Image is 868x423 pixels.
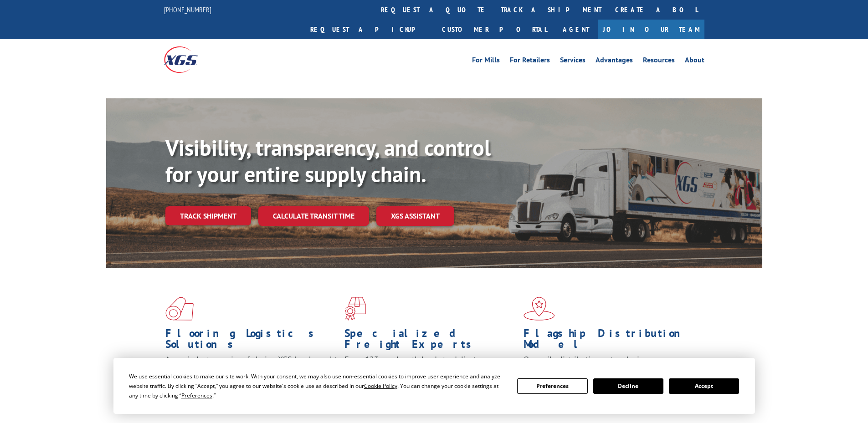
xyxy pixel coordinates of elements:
[524,354,691,376] span: Our agile distribution network gives you nationwide inventory management on demand.
[669,378,739,394] button: Accept
[344,354,517,395] p: From 123 overlength loads to delicate cargo, our experienced staff knows the best way to move you...
[129,372,506,400] div: We use essential cookies to make our site work. With your consent, we may also use non-essential ...
[472,56,500,66] a: For Mills
[165,297,194,321] img: xgs-icon-total-supply-chain-intelligence-red
[181,392,212,399] span: Preferences
[435,20,554,39] a: Customer Portal
[344,297,366,321] img: xgs-icon-focused-on-flooring-red
[510,56,550,66] a: For Retailers
[643,56,675,66] a: Resources
[364,382,397,390] span: Cookie Policy
[524,297,555,321] img: xgs-icon-flagship-distribution-model-red
[598,20,704,39] a: Join Our Team
[113,358,755,414] div: Cookie Consent Prompt
[165,133,491,188] b: Visibility, transparency, and control for your entire supply chain.
[685,56,704,66] a: About
[303,20,435,39] a: Request a pickup
[376,206,454,226] a: XGS ASSISTANT
[165,328,338,354] h1: Flooring Logistics Solutions
[165,206,251,225] a: Track shipment
[554,20,598,39] a: Agent
[596,56,633,66] a: Advantages
[164,5,211,14] a: [PHONE_NUMBER]
[560,56,586,66] a: Services
[258,206,369,226] a: Calculate transit time
[165,354,337,387] span: As an industry carrier of choice, XGS has brought innovation and dedication to flooring logistics...
[344,328,517,354] h1: Specialized Freight Experts
[524,328,696,354] h1: Flagship Distribution Model
[517,378,587,394] button: Preferences
[593,378,663,394] button: Decline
